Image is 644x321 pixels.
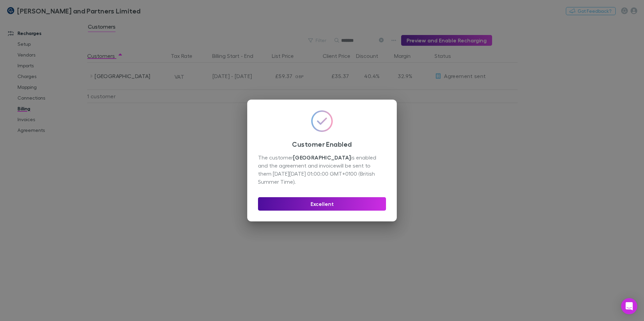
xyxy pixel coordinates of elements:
strong: [GEOGRAPHIC_DATA] [293,154,351,161]
div: Open Intercom Messenger [621,298,637,314]
button: Excellent [258,197,386,211]
div: The customer is enabled and the agreement and invoice will be sent to them [DATE][DATE] 01:00:00 ... [258,153,386,186]
h3: Customer Enabled [258,140,386,148]
img: GradientCheckmarkIcon.svg [311,110,333,132]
